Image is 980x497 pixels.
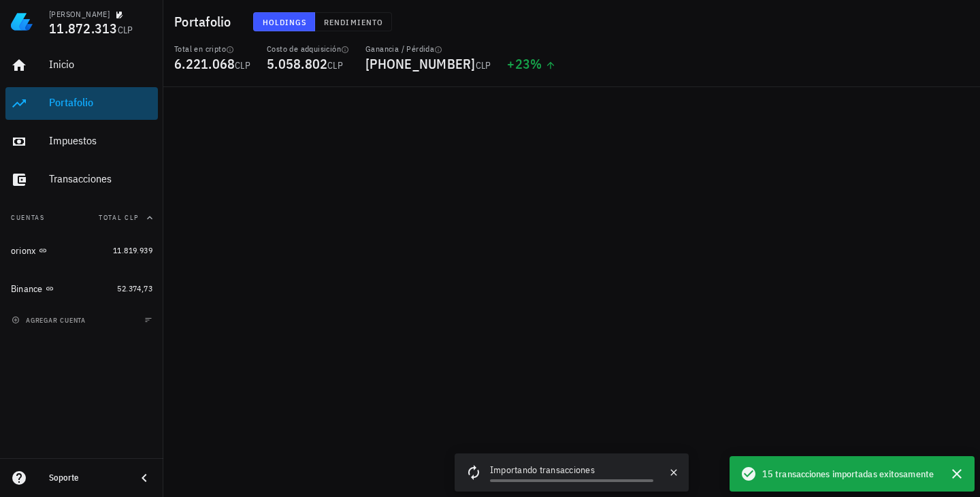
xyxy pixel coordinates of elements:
[315,12,392,31] button: Rendimiento
[507,57,555,71] div: +23
[5,163,158,196] a: Transacciones
[5,49,158,82] a: Inicio
[762,466,934,481] span: 15 transacciones importadas exitosamente
[113,245,152,255] span: 11.819.939
[99,213,139,222] span: Total CLP
[14,316,86,325] span: agregar cuenta
[5,125,158,158] a: Impuestos
[11,245,36,257] div: orionx
[327,59,343,71] span: CLP
[11,11,33,33] img: LedgiFi
[267,54,327,73] span: 5.058.802
[5,272,158,305] a: Binance 52.374,73
[253,12,316,31] button: Holdings
[235,59,250,71] span: CLP
[174,54,235,73] span: 6.221.068
[950,11,972,33] div: avatar
[5,87,158,120] a: Portafolio
[8,313,92,327] button: agregar cuenta
[49,134,152,147] div: Impuestos
[530,54,542,73] span: %
[49,472,125,483] div: Soporte
[49,58,152,71] div: Inicio
[323,17,383,27] span: Rendimiento
[117,283,152,293] span: 52.374,73
[490,463,653,479] div: Importando transacciones
[49,172,152,185] div: Transacciones
[365,54,476,73] span: [PHONE_NUMBER]
[174,11,237,33] h1: Portafolio
[262,17,307,27] span: Holdings
[49,96,152,109] div: Portafolio
[5,234,158,267] a: orionx 11.819.939
[365,44,491,54] div: Ganancia / Pérdida
[5,202,158,234] button: CuentasTotal CLP
[118,24,133,36] span: CLP
[174,44,250,54] div: Total en cripto
[49,9,110,20] div: [PERSON_NAME]
[49,19,118,37] span: 11.872.313
[11,283,43,295] div: Binance
[267,44,349,54] div: Costo de adquisición
[476,59,491,71] span: CLP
